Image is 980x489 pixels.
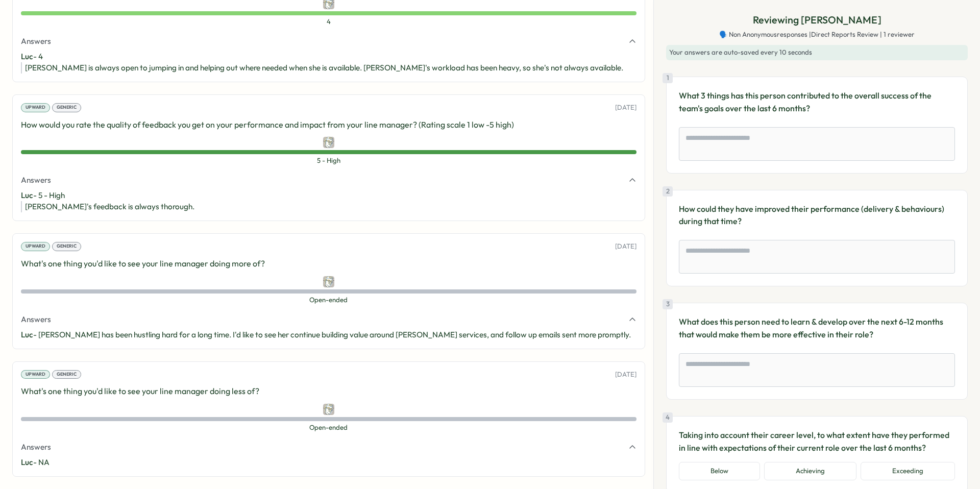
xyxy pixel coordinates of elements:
span: Luc [21,190,33,200]
p: How could they have improved their performance (delivery & behaviours) during that time? [679,203,955,228]
span: 4 [21,17,636,27]
div: Upward [21,242,50,251]
p: [DATE] [615,370,636,379]
p: - 5 - High [21,190,636,201]
span: Luc [21,457,33,467]
div: [PERSON_NAME] is always open to jumping in and helping out where needed when she is available. [P... [25,62,636,74]
span: Open-ended [21,423,636,432]
div: Generic [52,370,81,379]
div: 1 [663,73,673,83]
p: What 3 things has this person contributed to the overall success of the team's goals over the las... [679,89,955,115]
span: Luc [21,330,33,339]
p: What's one thing you'd like to see your line manager doing more of? [21,257,636,270]
span: Answers [21,36,51,47]
img: Luc [323,137,334,148]
p: Taking into account their career level, to what extent have they performed in line with expectati... [679,429,955,454]
p: - [PERSON_NAME] has been hustling hard for a long time. I'd like to see her continue building val... [21,329,636,340]
div: 3 [663,299,673,309]
span: Answers [21,442,51,453]
span: 🗣️ Non Anonymous responses | Direct Reports Review | 1 reviewer [719,30,915,39]
span: 5 - High [21,156,636,165]
button: Answers [21,175,636,186]
img: Luc [323,276,334,287]
div: Generic [52,242,81,251]
p: [DATE] [615,103,636,112]
div: Upward [21,370,50,379]
div: 2 [663,186,673,197]
p: How would you rate the quality of feedback you get on your performance and impact from your line ... [21,118,636,131]
div: Upward [21,103,50,112]
p: What's one thing you'd like to see your line manager doing less of? [21,385,636,398]
p: - NA [21,457,636,468]
button: Answers [21,314,636,325]
span: Answers [21,175,51,186]
div: Generic [52,103,81,112]
img: Luc [323,404,334,415]
button: Answers [21,36,636,47]
p: [DATE] [615,242,636,251]
span: Answers [21,314,51,325]
p: Reviewing [PERSON_NAME] [753,12,881,28]
button: Below [679,462,760,480]
span: Your answers are auto-saved every 10 seconds [669,48,812,56]
p: What does this person need to learn & develop over the next 6-12 months that would make them be m... [679,315,955,341]
span: Open-ended [21,296,636,305]
p: - 4 [21,51,636,62]
div: 4 [663,412,673,423]
button: Achieving [764,462,856,480]
span: Luc [21,52,33,61]
button: Exceeding [861,462,955,480]
button: Answers [21,442,636,453]
div: [PERSON_NAME]'s feedback is always thorough. [25,201,636,212]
